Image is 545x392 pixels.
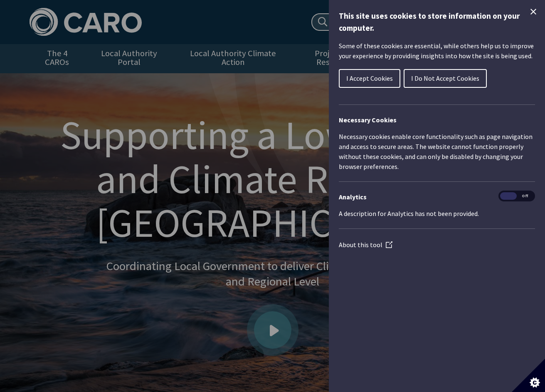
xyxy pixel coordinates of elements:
[339,10,535,34] h1: This site uses cookies to store information on your computer.
[339,115,535,125] h2: Necessary Cookies
[339,192,535,202] h3: Analytics
[339,241,392,249] a: About this tool
[339,208,535,218] p: A description for Analytics has not been provided.
[339,131,535,171] p: Necessary cookies enable core functionality such as page navigation and access to secure areas. T...
[339,41,535,61] p: Some of these cookies are essential, while others help us to improve your experience by providing...
[404,69,487,88] button: I Do Not Accept Cookies
[346,74,393,82] span: I Accept Cookies
[339,69,400,88] button: I Accept Cookies
[500,192,517,200] span: On
[411,74,479,82] span: I Do Not Accept Cookies
[512,359,545,392] button: Set cookie preferences
[528,7,538,17] button: Close Cookie Control
[517,192,533,200] span: Off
